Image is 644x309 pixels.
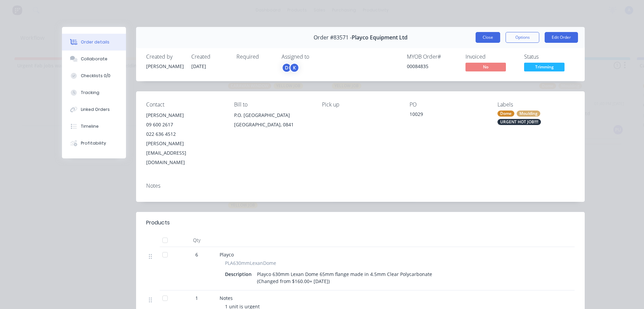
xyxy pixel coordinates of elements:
button: Timeline [62,118,126,135]
div: Qty [176,234,217,247]
button: Checklists 0/0 [62,67,126,84]
div: Dome [497,111,514,117]
div: [PERSON_NAME][EMAIL_ADDRESS][DOMAIN_NAME] [146,139,223,167]
div: [PERSON_NAME]09 600 2617022 636 4512[PERSON_NAME][EMAIL_ADDRESS][DOMAIN_NAME] [146,111,223,167]
span: PLA630mmLexanDome [225,259,276,267]
div: D [282,63,292,73]
div: MYOB Order # [407,54,457,60]
div: Created by [146,54,183,60]
span: Trimming [524,63,565,71]
button: Trimming [524,63,565,73]
div: Products [146,219,170,227]
div: P.O. [GEOGRAPHIC_DATA][GEOGRAPHIC_DATA], 0841 [234,111,311,132]
div: 09 600 2617 [146,120,223,129]
button: Order details [62,34,126,51]
div: Status [524,54,575,60]
button: Close [476,32,500,43]
div: Checklists 0/0 [81,73,110,79]
div: Invoiced [465,54,516,60]
div: K [289,63,299,73]
button: DK [282,63,299,73]
button: Edit Order [545,32,578,43]
div: Contact [146,101,223,108]
span: Notes [220,295,233,301]
div: Assigned to [282,54,349,60]
button: Collaborate [62,51,126,67]
div: Timeline [81,123,99,129]
div: Tracking [81,90,99,96]
div: [PERSON_NAME] [146,63,183,70]
div: Collaborate [81,56,107,62]
div: 10029 [410,111,487,120]
div: PO [410,101,487,108]
span: 1 [195,295,198,302]
span: Playco [220,251,234,258]
span: 6 [195,251,198,258]
div: Notes [146,183,575,189]
span: Playco Equipment Ltd [352,34,408,41]
div: Pick up [322,101,399,108]
div: Profitability [81,140,106,146]
div: URGENT HOT JOB!!!! [497,119,541,125]
div: Playco 630mm Lexan Dome 65mm flange made in 4.5mm Clear Polycarbonate (Changed from $160.00+ [DATE]) [254,269,435,286]
div: 00084835 [407,63,457,70]
div: Linked Orders [81,106,110,113]
div: Moulding [517,111,540,117]
button: Tracking [62,84,126,101]
button: Linked Orders [62,101,126,118]
div: [GEOGRAPHIC_DATA], 0841 [234,120,311,129]
span: No [465,63,506,71]
span: Order #83571 - [314,34,352,41]
div: P.O. [GEOGRAPHIC_DATA] [234,111,311,120]
span: [DATE] [191,63,206,69]
button: Profitability [62,135,126,152]
div: Description [225,269,254,279]
div: Created [191,54,228,60]
button: Options [506,32,539,43]
div: Required [236,54,273,60]
div: Bill to [234,101,311,108]
div: 022 636 4512 [146,129,223,139]
div: Labels [497,101,575,108]
div: Order details [81,39,109,45]
div: [PERSON_NAME] [146,111,223,120]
